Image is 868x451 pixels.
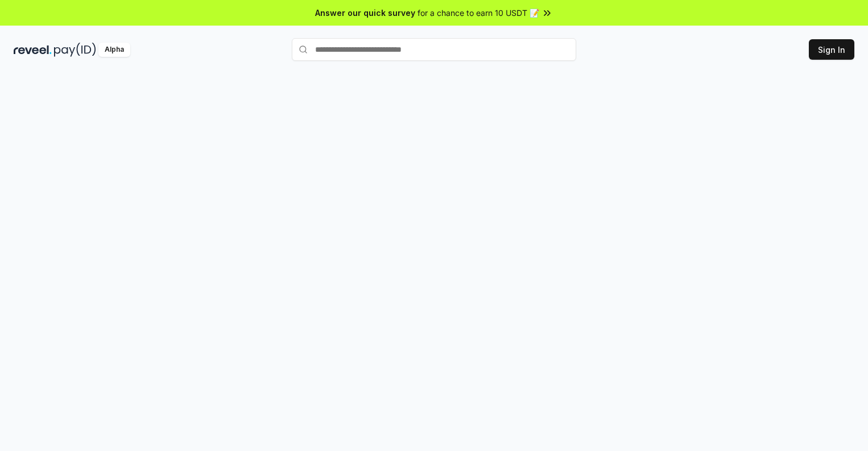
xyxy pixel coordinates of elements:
[315,7,415,19] span: Answer our quick survey
[54,43,96,57] img: pay_id
[14,43,52,57] img: reveel_dark
[418,7,539,19] span: for a chance to earn 10 USDT 📝
[809,39,854,60] button: Sign In
[98,43,130,57] div: Alpha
